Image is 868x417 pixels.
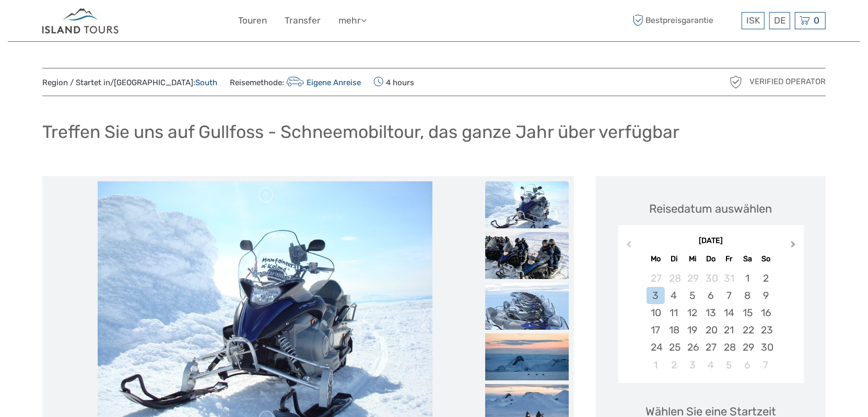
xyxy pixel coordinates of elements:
div: Choose Freitag, 7. November 2025 [720,287,738,304]
div: So [757,252,775,266]
span: Region / Startet in/[GEOGRAPHIC_DATA]: [42,77,217,88]
div: Choose Samstag, 29. November 2025 [738,339,757,356]
a: Transfer [285,13,321,28]
div: Choose Samstag, 6. Dezember 2025 [738,356,757,374]
button: Previous Month [619,238,636,255]
div: Choose Montag, 24. November 2025 [647,339,665,356]
div: Choose Mittwoch, 19. November 2025 [683,321,701,339]
img: 159892f02703465eb6f1aca5f83bbc69_slider_thumbnail.jpg [485,333,569,380]
div: Sa [738,252,757,266]
div: Choose Mittwoch, 26. November 2025 [683,339,701,356]
div: Choose Sonntag, 9. November 2025 [757,287,775,304]
img: Iceland ProTravel [42,8,120,33]
div: Choose Sonntag, 23. November 2025 [757,321,775,339]
div: Choose Freitag, 5. Dezember 2025 [720,356,738,374]
div: Choose Samstag, 1. November 2025 [738,270,757,287]
span: ISK [746,15,760,26]
div: Choose Dienstag, 2. Dezember 2025 [665,356,683,374]
div: Choose Montag, 27. Oktober 2025 [647,270,665,287]
div: Choose Freitag, 21. November 2025 [720,321,738,339]
div: Choose Mittwoch, 12. November 2025 [683,304,701,321]
div: Choose Freitag, 31. Oktober 2025 [720,270,738,287]
div: Choose Montag, 17. November 2025 [647,321,665,339]
span: Bestpreisgarantie [630,12,739,29]
a: Eigene Anreise [284,78,361,87]
img: verified_operator_grey_128.png [728,74,744,90]
img: a662909e57874bb8a24ac8d14b57afe6_slider_thumbnail.jpg [485,283,569,330]
div: Choose Samstag, 22. November 2025 [738,321,757,339]
div: Choose Dienstag, 4. November 2025 [665,287,683,304]
div: Choose Montag, 10. November 2025 [647,304,665,321]
div: Choose Sonntag, 16. November 2025 [757,304,775,321]
div: Choose Donnerstag, 13. November 2025 [701,304,720,321]
div: Choose Mittwoch, 5. November 2025 [683,287,701,304]
div: [DATE] [618,236,804,247]
div: Choose Freitag, 14. November 2025 [720,304,738,321]
div: Choose Dienstag, 11. November 2025 [665,304,683,321]
a: Touren [238,13,267,28]
img: 7d6b9966894244558e48eadc88c6cf4e_slider_thumbnail.jpg [485,181,569,228]
div: Reisedatum auswählen [650,201,772,217]
div: Choose Dienstag, 25. November 2025 [665,339,683,356]
span: Reisemethode: [230,75,361,89]
span: Verified Operator [749,76,826,87]
div: Mi [683,252,701,266]
div: Choose Sonntag, 30. November 2025 [757,339,775,356]
img: d1103596fe434076894fede8ef681890_slider_thumbnail.jpg [485,232,569,279]
div: Choose Freitag, 28. November 2025 [720,339,738,356]
div: Choose Dienstag, 28. Oktober 2025 [665,270,683,287]
div: Choose Samstag, 15. November 2025 [738,304,757,321]
span: 0 [812,15,821,26]
div: Di [665,252,683,266]
div: Choose Mittwoch, 3. Dezember 2025 [683,356,701,374]
button: Open LiveChat chat widget [120,16,133,29]
div: Choose Donnerstag, 30. Oktober 2025 [701,270,720,287]
div: Choose Sonntag, 7. Dezember 2025 [757,356,775,374]
div: Choose Montag, 1. Dezember 2025 [647,356,665,374]
div: Choose Montag, 3. November 2025 [647,287,665,304]
div: Choose Samstag, 8. November 2025 [738,287,757,304]
div: Choose Dienstag, 18. November 2025 [665,321,683,339]
div: Fr [720,252,738,266]
div: month 2025-11 [621,270,800,374]
div: Choose Sonntag, 2. November 2025 [757,270,775,287]
a: mehr [338,13,367,28]
div: Choose Donnerstag, 27. November 2025 [701,339,720,356]
div: Choose Donnerstag, 20. November 2025 [701,321,720,339]
h1: Treffen Sie uns auf Gullfoss - Schneemobiltour, das ganze Jahr über verfügbar [42,121,679,143]
span: 4 hours [373,75,414,89]
div: Choose Donnerstag, 6. November 2025 [701,287,720,304]
div: Do [701,252,720,266]
button: Next Month [786,238,803,255]
div: Choose Mittwoch, 29. Oktober 2025 [683,270,701,287]
div: Mo [647,252,665,266]
a: South [195,78,217,87]
div: Choose Donnerstag, 4. Dezember 2025 [701,356,720,374]
div: DE [769,12,790,29]
p: We're away right now. Please check back later! [15,18,118,27]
